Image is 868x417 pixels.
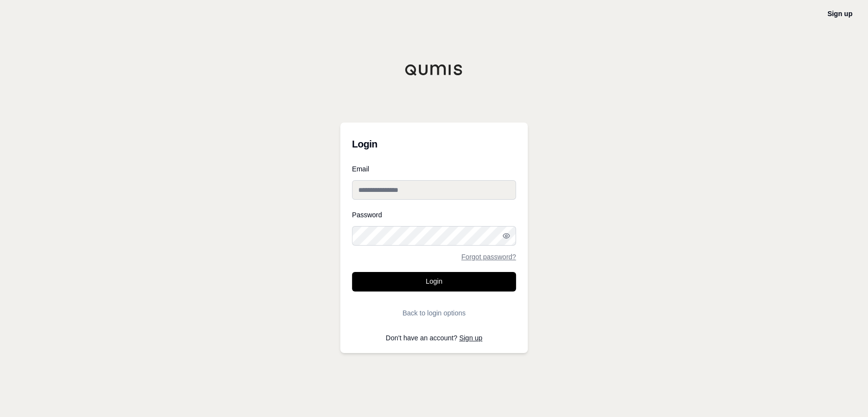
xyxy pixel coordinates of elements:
[352,211,516,218] label: Password
[405,64,463,76] img: Qumis
[352,303,516,323] button: Back to login options
[459,334,482,342] a: Sign up
[352,272,516,292] button: Login
[827,10,852,18] a: Sign up
[352,334,516,341] p: Don't have an account?
[352,134,516,154] h3: Login
[352,166,516,172] label: Email
[461,253,516,260] a: Forgot password?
